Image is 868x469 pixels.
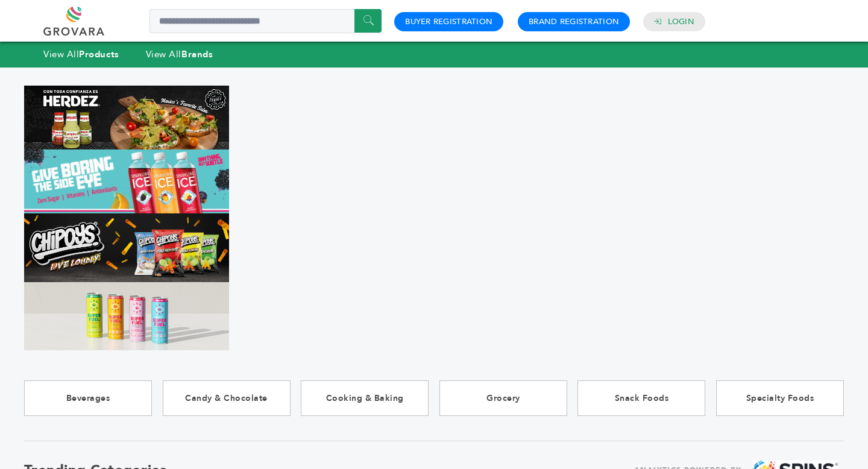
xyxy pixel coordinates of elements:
a: Specialty Foods [716,380,844,416]
strong: Products [79,48,119,60]
a: Cooking & Baking [301,380,429,416]
strong: Brands [181,48,213,60]
a: View AllProducts [43,48,119,60]
img: Marketplace Top Banner 4 [24,282,229,350]
img: Marketplace Top Banner 1 [24,86,229,150]
a: Buyer Registration [405,16,492,27]
img: Marketplace Top Banner 2 [24,150,229,213]
a: Snack Foods [577,380,705,416]
a: Beverages [24,380,152,416]
input: Search a product or brand... [149,9,382,33]
a: Grocery [439,380,567,416]
a: View AllBrands [146,48,213,60]
a: Brand Registration [529,16,619,27]
a: Login [668,16,694,27]
img: Marketplace Top Banner 3 [24,213,229,282]
a: Candy & Chocolate [163,380,291,416]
